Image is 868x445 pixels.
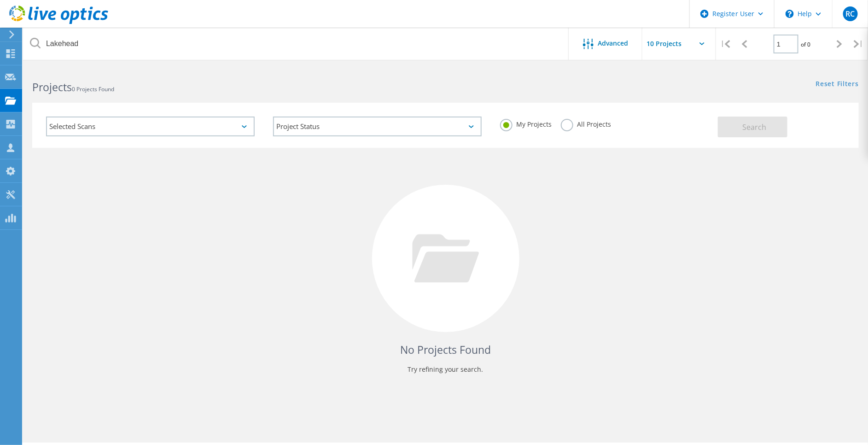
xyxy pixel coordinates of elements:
[845,10,855,18] span: RC
[718,117,787,137] button: Search
[816,81,859,88] a: Reset Filters
[32,80,72,94] b: Projects
[46,117,255,136] div: Selected Scans
[41,362,850,377] p: Try refining your search.
[72,85,114,93] span: 0 Projects Found
[500,119,552,128] label: My Projects
[716,28,735,60] div: |
[41,342,850,357] h4: No Projects Found
[801,41,810,48] span: of 0
[598,40,629,47] span: Advanced
[273,117,482,136] div: Project Status
[743,122,767,132] span: Search
[786,10,794,18] svg: \n
[23,28,569,60] input: Search projects by name, owner, ID, company, etc
[849,28,868,60] div: |
[561,119,611,128] label: All Projects
[9,19,108,26] a: Live Optics Dashboard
